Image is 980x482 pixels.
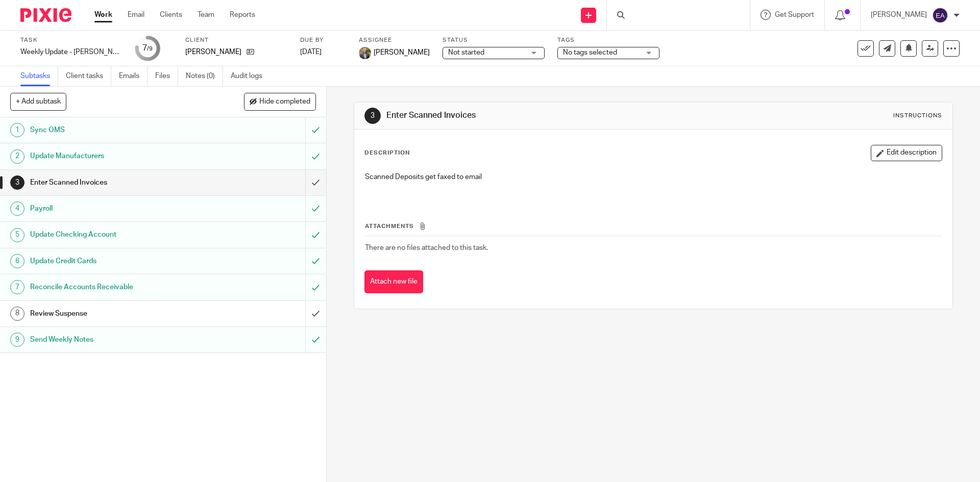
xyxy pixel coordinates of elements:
[244,93,316,110] button: Hide completed
[119,66,148,86] a: Emails
[259,98,310,106] span: Hide completed
[30,122,207,138] h1: Sync OMS
[300,48,322,56] span: [DATE]
[185,36,287,44] label: Client
[155,66,178,86] a: Files
[364,270,423,293] button: Attach new file
[30,201,207,216] h1: Payroll
[128,10,144,20] a: Email
[364,108,381,124] div: 3
[20,47,122,57] div: Weekly Update - [PERSON_NAME]
[186,66,223,86] a: Notes (0)
[563,49,617,56] span: No tags selected
[30,175,207,190] h1: Enter Scanned Invoices
[10,93,66,110] button: + Add subtask
[231,66,270,86] a: Audit logs
[185,47,241,57] p: [PERSON_NAME]
[893,112,942,120] div: Instructions
[557,36,659,44] label: Tags
[160,10,182,20] a: Clients
[386,110,675,121] h1: Enter Scanned Invoices
[10,201,24,216] div: 4
[30,253,207,269] h1: Update Credit Cards
[775,11,814,18] span: Get Support
[20,66,58,86] a: Subtasks
[10,123,24,137] div: 1
[10,149,24,164] div: 2
[30,306,207,321] h1: Review Suspense
[66,66,111,86] a: Client tasks
[365,172,941,182] p: Scanned Deposits get faxed to email
[365,223,414,229] span: Attachments
[443,36,545,44] label: Status
[359,36,430,44] label: Assignee
[20,8,71,22] img: Pixie
[30,332,207,347] h1: Send Weekly Notes
[359,47,371,59] img: image.jpg
[20,36,122,44] label: Task
[10,333,24,347] div: 9
[932,7,948,23] img: svg%3E
[364,149,410,157] p: Description
[365,244,488,251] span: There are no files attached to this task.
[142,42,153,54] div: 7
[30,280,207,295] h1: Reconcile Accounts Receivable
[871,145,942,161] button: Edit description
[300,36,346,44] label: Due by
[20,47,122,57] div: Weekly Update - Gerszewski
[10,228,24,242] div: 5
[30,148,207,164] h1: Update Manufacturers
[374,47,430,58] span: [PERSON_NAME]
[871,10,927,20] p: [PERSON_NAME]
[94,10,112,20] a: Work
[230,10,255,20] a: Reports
[10,254,24,268] div: 6
[10,175,24,190] div: 3
[30,227,207,242] h1: Update Checking Account
[10,307,24,321] div: 8
[448,49,484,56] span: Not started
[147,46,153,52] small: /9
[198,10,214,20] a: Team
[10,280,24,294] div: 7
